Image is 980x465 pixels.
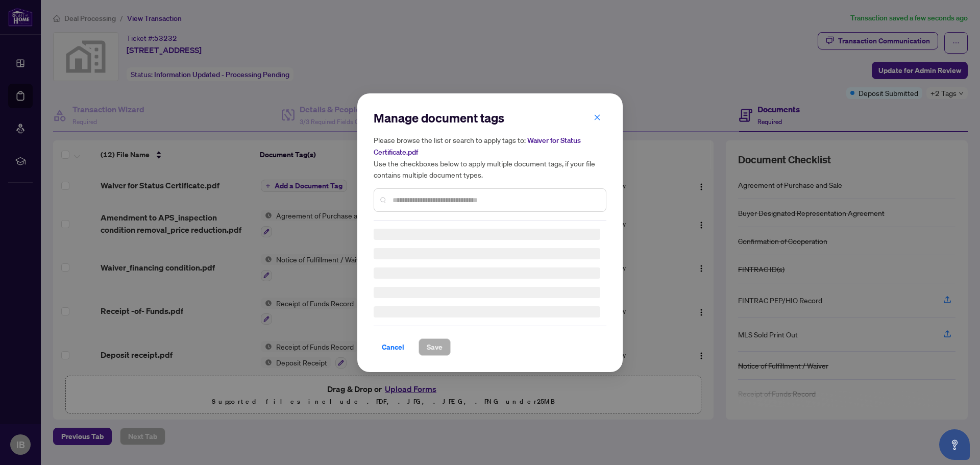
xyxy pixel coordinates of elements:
[374,110,606,126] h2: Manage document tags
[374,134,606,180] h5: Please browse the list or search to apply tags to: Use the checkboxes below to apply multiple doc...
[374,338,412,356] button: Cancel
[419,338,451,356] button: Save
[374,136,581,157] span: Waiver for Status Certificate.pdf
[594,113,601,120] span: close
[939,429,970,460] button: Open asap
[382,339,404,355] span: Cancel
